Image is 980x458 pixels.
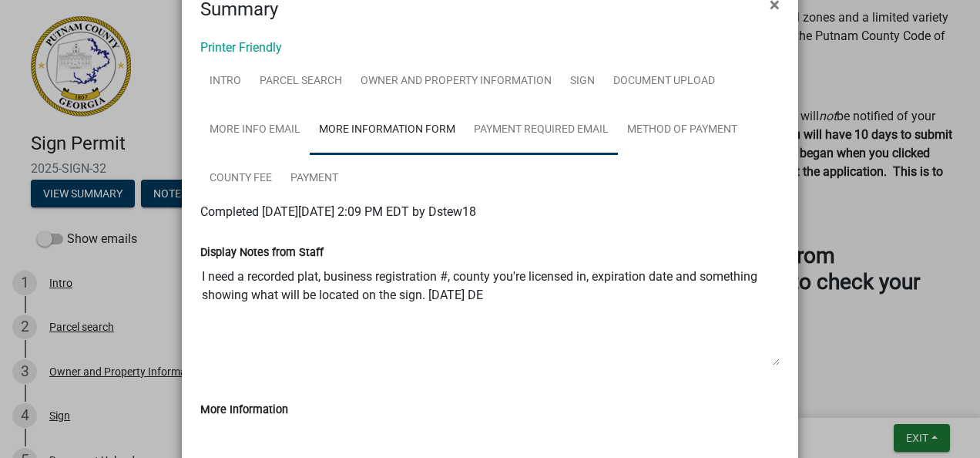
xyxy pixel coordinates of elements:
a: Parcel search [250,57,351,106]
a: Owner and Property Information [351,57,561,106]
span: Completed [DATE][DATE] 2:09 PM EDT by Dstew18 [200,204,476,219]
a: More Info Email [200,106,310,155]
textarea: I need a recorded plat, business registration #, county you're licensed in, expiration date and s... [200,261,780,366]
label: More Information [200,405,288,416]
a: Intro [200,57,250,106]
a: Document Upload [604,57,724,106]
a: Sign [561,57,604,106]
a: Printer Friendly [200,40,282,55]
a: Payment Required Email [465,106,618,155]
a: More Information Form [310,106,465,155]
label: Display Notes from Staff [200,248,324,258]
a: Method of Payment [618,106,747,155]
a: County Fee [200,154,281,204]
a: Payment [281,154,347,204]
